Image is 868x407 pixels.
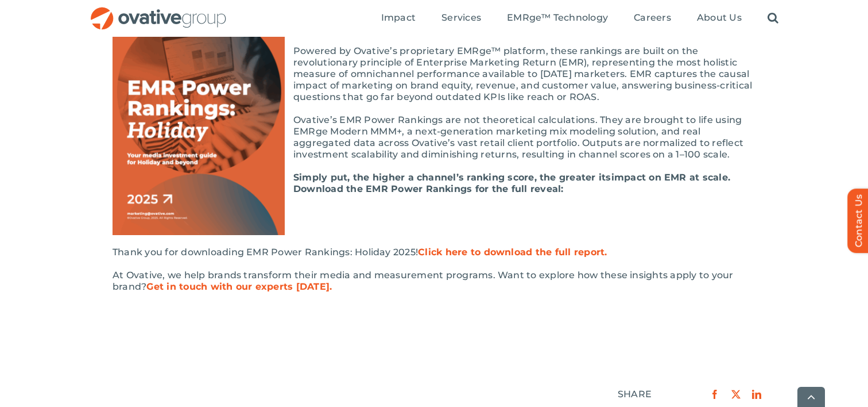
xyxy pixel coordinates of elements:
[704,387,725,402] a: Facebook
[113,114,755,160] p: Ovative’s EMR Power Rankings are not theoretical calculations. They are brought to life using EMR...
[507,12,608,24] span: EMRge™ Technology
[381,12,416,24] span: Impact
[293,172,730,194] b: impact on EMR at scale. Download the EMR Power Rankings for the full reveal:
[746,387,767,402] a: LinkedIn
[113,45,755,103] p: Powered by Ovative’s proprietary EMRge™ platform, these rankings are built on the revolutionary p...
[441,12,481,25] a: Services
[381,12,416,25] a: Impact
[634,12,671,24] span: Careers
[293,172,611,183] b: Simply put, the higher a channel’s ranking score, the greater its
[507,12,608,25] a: EMRge™ Technology
[418,247,607,258] a: Click here to download the full report.
[441,12,481,24] span: Services
[697,12,742,25] a: About Us
[697,12,742,24] span: About Us
[90,6,227,17] a: OG_Full_horizontal_RGB
[618,389,652,400] div: SHARE
[768,12,778,25] a: Search
[634,12,671,25] a: Careers
[726,387,746,402] a: X
[146,281,332,292] a: Get in touch with our experts [DATE].
[113,247,755,293] div: Thank you for downloading EMR Power Rankings: Holiday 2025! At Ovative, we help brands transform ...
